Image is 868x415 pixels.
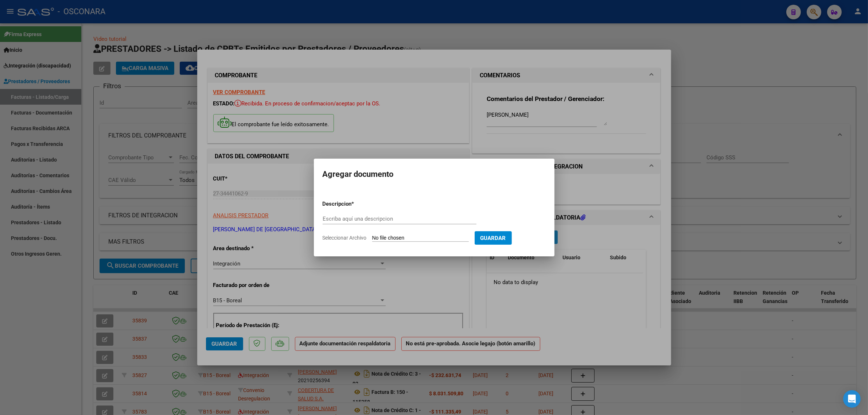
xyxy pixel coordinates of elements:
p: Descripcion [323,200,390,208]
span: Guardar [480,235,506,241]
span: Seleccionar Archivo [323,235,367,241]
h2: Agregar documento [323,167,546,181]
button: Guardar [475,231,512,245]
div: Open Intercom Messenger [843,390,861,408]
